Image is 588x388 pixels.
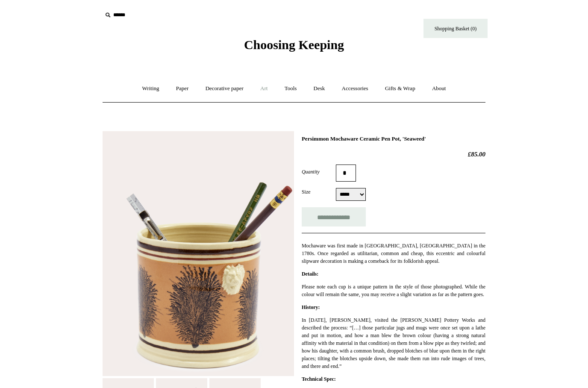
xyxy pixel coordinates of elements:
[253,77,275,100] a: Art
[135,77,167,100] a: Writing
[423,19,488,38] a: Shopping Basket (0)
[302,135,485,142] h1: Persimmon Mochaware Ceramic Pen Pot, 'Seaweed'
[244,44,344,50] a: Choosing Keeping
[334,77,376,100] a: Accessories
[277,77,305,100] a: Tools
[198,77,251,100] a: Decorative paper
[302,304,320,310] strong: History:
[424,77,454,100] a: About
[302,271,318,277] strong: Details:
[302,188,336,196] label: Size
[103,131,294,376] img: Persimmon Mochaware Ceramic Pen Pot, 'Seaweed'
[302,150,485,158] h2: £85.00
[244,38,344,52] span: Choosing Keeping
[302,168,336,176] label: Quantity
[306,77,333,100] a: Desk
[302,283,485,298] p: Please note each cup is a unique pattern in the style of those photographed. While the colour wil...
[168,77,197,100] a: Paper
[302,316,485,370] p: In [DATE], [PERSON_NAME], visited the [PERSON_NAME] Pottery Works and described the process: “[…]...
[377,77,423,100] a: Gifts & Wrap
[302,242,485,265] p: Mochaware was first made in [GEOGRAPHIC_DATA], [GEOGRAPHIC_DATA] in the 1780s. Once regarded as u...
[302,376,336,382] strong: Technical Spec:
